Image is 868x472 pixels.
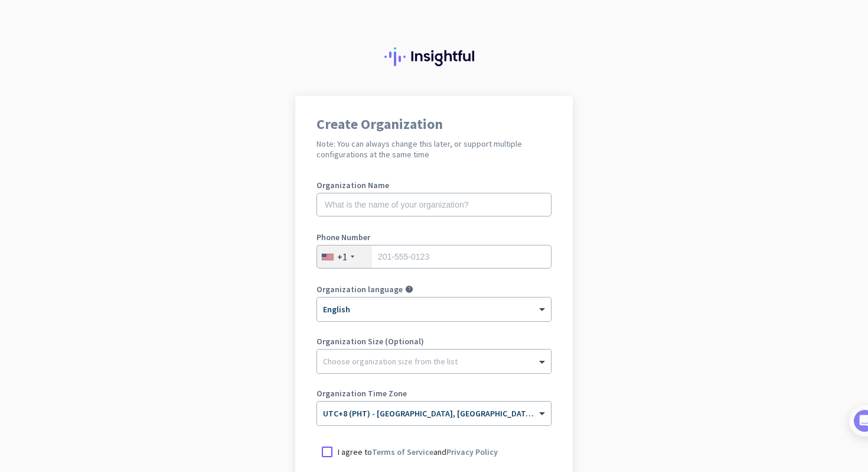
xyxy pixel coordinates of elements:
[446,447,498,457] a: Privacy Policy
[316,389,552,397] label: Organization Time Zone
[384,47,484,66] img: Insightful
[316,233,552,241] label: Phone Number
[338,446,498,458] p: I agree to and
[337,251,347,263] div: +1
[316,337,552,345] label: Organization Size (Optional)
[316,285,403,293] label: Organization language
[316,245,552,269] input: 201-555-0123
[316,193,552,216] input: What is the name of your organization?
[316,181,552,189] label: Organization Name
[316,117,552,131] h1: Create Organization
[316,138,552,160] h2: Note: You can always change this later, or support multiple configurations at the same time
[372,447,433,457] a: Terms of Service
[405,285,413,293] i: help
